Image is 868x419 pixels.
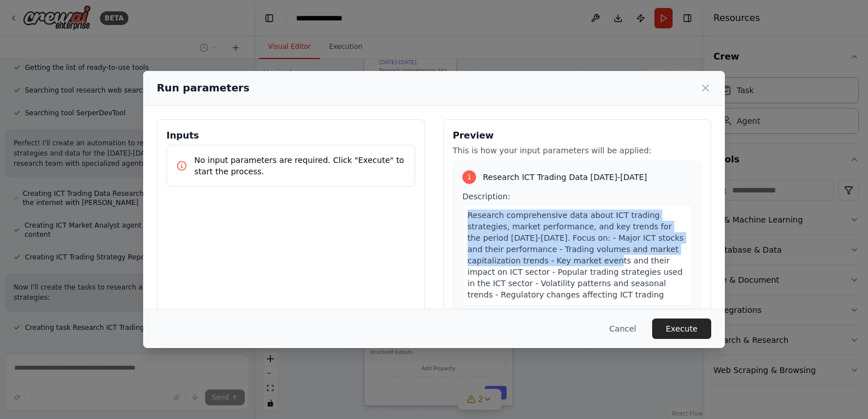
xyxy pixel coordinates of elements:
[453,129,702,143] h3: Preview
[462,192,510,201] span: Description:
[600,319,645,339] button: Cancel
[462,170,476,184] div: 1
[157,80,249,96] h2: Run parameters
[468,211,683,299] span: Research comprehensive data about ICT trading strategies, market performance, and key trends for ...
[652,319,711,339] button: Execute
[483,171,647,183] span: Research ICT Trading Data [DATE]-[DATE]
[453,145,702,156] p: This is how your input parameters will be applied:
[166,129,415,143] h3: Inputs
[194,154,406,177] p: No input parameters are required. Click "Execute" to start the process.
